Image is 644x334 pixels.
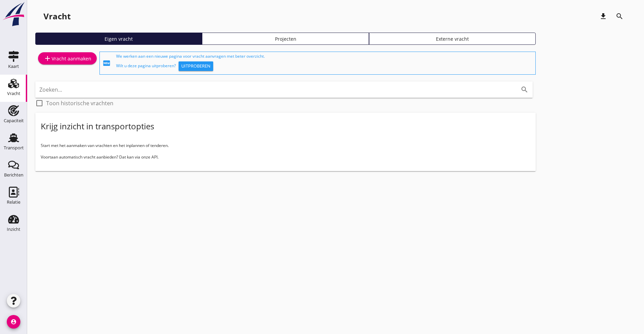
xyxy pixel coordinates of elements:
[599,12,607,20] i: download
[205,35,366,42] div: Projecten
[7,315,20,329] i: account_circle
[116,53,533,73] div: We werken aan een nieuwe pagina voor vracht aanvragen met beter overzicht. Wilt u deze pagina uit...
[43,11,71,22] div: Vracht
[181,63,210,70] div: Uitproberen
[520,86,529,94] i: search
[39,84,510,95] input: Zoeken...
[38,35,199,42] div: Eigen vracht
[7,227,20,231] div: Inzicht
[8,64,19,69] div: Kaart
[38,52,97,64] a: Vracht aanmaken
[7,200,20,204] div: Relatie
[7,91,20,96] div: Vracht
[103,59,111,67] i: fiber_new
[43,54,91,62] div: Vracht aanmaken
[4,173,23,177] div: Berichten
[35,33,202,45] a: Eigen vracht
[41,154,530,160] p: Voortaan automatisch vracht aanbieden? Dat kan via onze API.
[46,100,113,107] label: Toon historische vrachten
[41,121,154,132] div: Krijg inzicht in transportopties
[4,118,24,123] div: Capaciteit
[179,61,213,71] button: Uitproberen
[41,143,530,149] p: Start met het aanmaken van vrachten en het inplannen of tenderen.
[202,33,369,45] a: Projecten
[1,2,26,27] img: logo-small.a267ee39.svg
[43,54,52,62] i: add
[369,33,536,45] a: Externe vracht
[372,35,533,42] div: Externe vracht
[615,12,624,20] i: search
[4,146,24,150] div: Transport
